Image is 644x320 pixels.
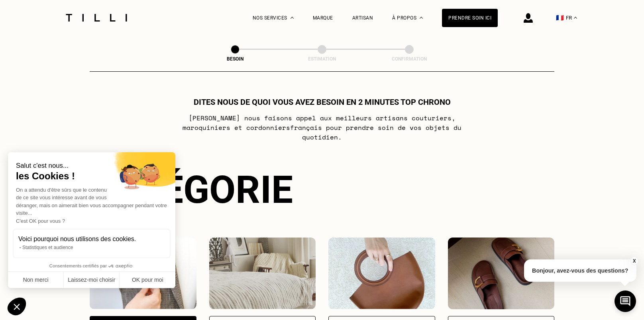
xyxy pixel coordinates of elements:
img: icône connexion [524,13,533,23]
div: Catégorie [90,167,554,212]
img: Chaussures [448,238,555,309]
a: Marque [313,15,333,21]
p: Bonjour, avez-vous des questions? [524,259,636,282]
img: Accessoires [328,238,435,309]
h1: Dites nous de quoi vous avez besoin en 2 minutes top chrono [194,97,451,107]
div: Estimation [282,56,362,62]
a: Prendre soin ici [442,9,498,27]
img: Intérieur [209,238,316,309]
a: Artisan [352,15,373,21]
img: Menu déroulant à propos [420,17,423,19]
img: menu déroulant [574,17,577,19]
div: Besoin [195,56,275,62]
img: Menu déroulant [291,17,294,19]
p: [PERSON_NAME] nous faisons appel aux meilleurs artisans couturiers , maroquiniers et cordonniers ... [164,113,480,142]
div: Confirmation [369,56,449,62]
button: X [630,257,638,265]
span: 🇫🇷 [556,14,564,22]
img: Logo du service de couturière Tilli [63,14,130,22]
